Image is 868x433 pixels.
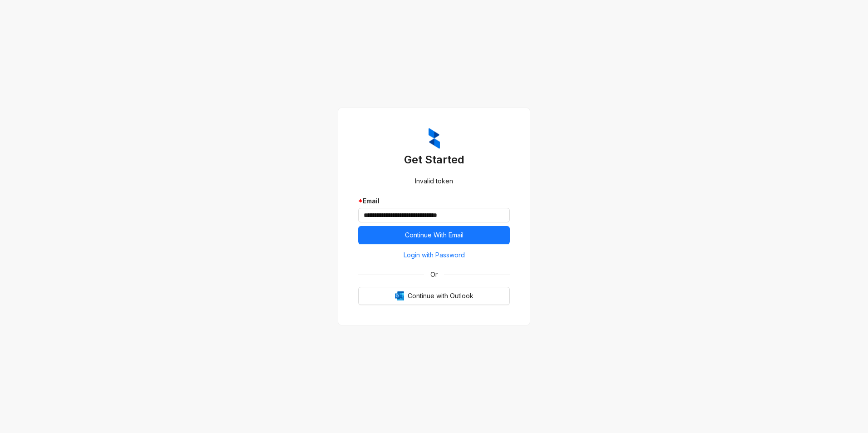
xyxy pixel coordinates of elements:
[358,153,510,167] h3: Get Started
[405,230,464,240] span: Continue With Email
[358,226,510,244] button: Continue With Email
[358,248,510,262] button: Login with Password
[358,287,510,305] button: OutlookContinue with Outlook
[424,270,444,280] span: Or
[429,128,440,149] img: ZumaIcon
[395,291,404,300] img: Outlook
[404,250,465,260] span: Login with Password
[408,291,473,301] span: Continue with Outlook
[358,176,510,186] div: Invalid token
[358,196,510,206] div: Email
